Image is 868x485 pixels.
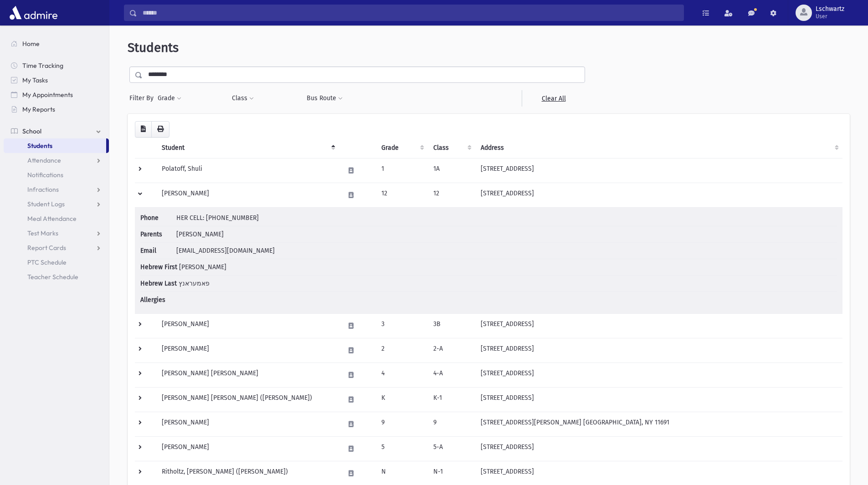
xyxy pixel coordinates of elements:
[475,158,842,183] td: [STREET_ADDRESS]
[4,102,109,117] a: My Reports
[156,183,339,207] td: [PERSON_NAME]
[4,240,109,255] a: Report Cards
[156,338,339,362] td: [PERSON_NAME]
[27,142,52,150] span: Students
[4,226,109,240] a: Test Marks
[22,76,48,84] span: My Tasks
[376,362,428,387] td: 4
[140,295,175,305] span: Allergies
[428,436,475,461] td: 5-A
[4,87,109,102] a: My Appointments
[156,138,339,158] th: Student: activate to sort column descending
[231,90,254,107] button: Class
[137,5,683,21] input: Search
[475,313,842,338] td: [STREET_ADDRESS]
[27,244,66,252] span: Report Cards
[475,183,842,207] td: [STREET_ADDRESS]
[376,387,428,412] td: K
[22,105,55,113] span: My Reports
[428,138,475,158] th: Class: activate to sort column ascending
[7,4,60,22] img: AdmirePro
[522,90,585,107] a: Clear All
[428,183,475,207] td: 12
[4,73,109,87] a: My Tasks
[428,362,475,387] td: 4-A
[428,158,475,183] td: 1A
[376,436,428,461] td: 5
[428,313,475,338] td: 3B
[176,230,224,238] span: [PERSON_NAME]
[816,5,844,13] span: Lschwartz
[475,362,842,387] td: [STREET_ADDRESS]
[128,40,179,55] span: Students
[140,246,175,255] span: Email
[816,13,844,20] span: User
[4,36,109,51] a: Home
[22,61,63,70] span: Time Tracking
[306,90,343,107] button: Bus Route
[157,90,182,107] button: Grade
[176,214,259,222] span: HER CELL: [PHONE_NUMBER]
[27,156,61,164] span: Attendance
[376,138,428,158] th: Grade: activate to sort column ascending
[22,127,41,135] span: School
[4,270,109,284] a: Teacher Schedule
[4,197,109,211] a: Student Logs
[376,183,428,207] td: 12
[176,247,275,255] span: [EMAIL_ADDRESS][DOMAIN_NAME]
[4,124,109,138] a: School
[376,412,428,436] td: 9
[27,200,65,208] span: Student Logs
[156,387,339,412] td: [PERSON_NAME] [PERSON_NAME] ([PERSON_NAME])
[156,412,339,436] td: [PERSON_NAME]
[27,214,77,223] span: Meal Attendance
[140,213,175,223] span: Phone
[22,40,40,48] span: Home
[140,230,175,239] span: Parents
[135,121,152,138] button: CSV
[179,263,226,271] span: [PERSON_NAME]
[27,258,67,266] span: PTC Schedule
[4,58,109,73] a: Time Tracking
[4,153,109,168] a: Attendance
[27,273,78,281] span: Teacher Schedule
[179,280,210,287] span: פאמעראנץ
[156,362,339,387] td: [PERSON_NAME] [PERSON_NAME]
[475,138,842,158] th: Address: activate to sort column ascending
[4,211,109,226] a: Meal Attendance
[27,185,59,194] span: Infractions
[156,313,339,338] td: [PERSON_NAME]
[428,387,475,412] td: K-1
[27,229,58,237] span: Test Marks
[475,436,842,461] td: [STREET_ADDRESS]
[4,182,109,197] a: Infractions
[4,168,109,182] a: Notifications
[428,338,475,362] td: 2-A
[376,338,428,362] td: 2
[376,158,428,183] td: 1
[151,121,169,138] button: Print
[156,436,339,461] td: [PERSON_NAME]
[129,93,157,103] span: Filter By
[22,91,73,99] span: My Appointments
[4,138,106,153] a: Students
[156,158,339,183] td: Polatoff, Shuli
[475,412,842,436] td: [STREET_ADDRESS][PERSON_NAME] [GEOGRAPHIC_DATA], NY 11691
[376,313,428,338] td: 3
[140,279,177,288] span: Hebrew Last
[140,262,177,272] span: Hebrew First
[4,255,109,270] a: PTC Schedule
[475,387,842,412] td: [STREET_ADDRESS]
[27,171,63,179] span: Notifications
[475,338,842,362] td: [STREET_ADDRESS]
[428,412,475,436] td: 9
